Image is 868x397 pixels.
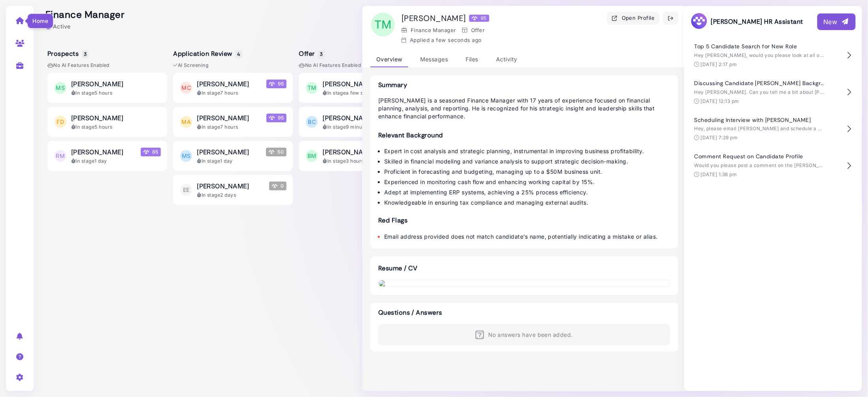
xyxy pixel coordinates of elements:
[694,80,825,87] h4: Discussing Candidate [PERSON_NAME] Background
[378,324,670,346] div: No answers have been added.
[701,98,739,104] time: [DATE] 12:13 pm
[817,13,856,30] button: New
[235,50,242,58] span: 4
[691,147,856,184] button: Comment Request on Candidate Profile Would you please post a comment on the [PERSON_NAME] profile...
[370,256,426,280] h3: Resume / CV
[55,150,66,162] span: RM
[694,43,825,50] h4: Top 5 Candidate Search for New Role
[299,62,361,69] span: No AI Features enabled
[197,89,287,97] div: In stage 7 hours
[472,15,477,21] img: Megan Score
[379,280,670,287] img: download
[299,107,419,137] button: BC [PERSON_NAME] Megan Score 92 In stage9 minutes
[47,62,109,69] span: No AI Features enabled
[173,175,293,205] button: EE [PERSON_NAME] Megan Score 0 In stage2 days
[384,147,670,155] li: Expert in cost analysis and strategic planning, instrumental in improving business profitability.
[266,114,287,122] span: 95
[701,61,737,67] time: [DATE] 2:17 pm
[173,73,293,103] button: MC [PERSON_NAME] Megan Score 95 In stage7 hours
[197,113,249,123] span: [PERSON_NAME]
[47,50,87,57] h5: Prospects
[469,15,489,22] div: 95
[414,52,454,67] div: Messages
[299,141,419,171] button: BM [PERSON_NAME] Megan Score 90 In stage3 hours
[71,147,123,157] span: [PERSON_NAME]
[71,113,123,123] span: [PERSON_NAME]
[323,113,375,123] span: [PERSON_NAME]
[371,13,395,36] span: TM
[141,148,161,156] span: 85
[266,80,287,88] span: 95
[323,147,375,157] span: [PERSON_NAME]
[384,157,670,165] li: Skilled in financial modeling and variance analysis to support strategic decision-making.
[8,10,32,30] a: Home
[45,22,71,30] div: Active
[82,50,89,58] span: 3
[173,141,293,171] button: MS [PERSON_NAME] Megan Score 50 In stage1 day
[173,50,241,57] h5: Application Review
[266,148,287,156] span: 50
[318,50,325,58] span: 3
[197,79,249,89] span: [PERSON_NAME]
[173,62,208,69] span: AI Screening
[180,116,192,128] span: MA
[269,81,275,87] img: Megan Score
[173,107,293,137] button: MA [PERSON_NAME] Megan Score 95 In stage7 hours
[306,82,318,94] span: TM
[611,14,655,23] div: Open Profile
[384,167,670,176] li: Proficient in forecasting and budgeting, managing up to a $50M business unit.
[402,36,482,44] div: Applied
[432,37,482,43] time: Sep 05, 2025
[384,188,670,196] li: Adept at implementing ERP systems, achieving a 25% process efficiency.
[701,135,738,141] time: [DATE] 7:29 pm
[143,149,149,155] img: Megan Score
[299,73,419,103] button: TM [PERSON_NAME] Megan Score 95 In stagea few seconds
[694,153,825,160] h4: Comment Request on Candidate Profile
[462,27,485,34] div: Offer
[269,115,275,121] img: Megan Score
[197,181,249,191] span: [PERSON_NAME]
[27,13,53,28] div: Home
[197,123,287,131] div: In stage 7 hours
[47,141,167,171] button: RM [PERSON_NAME] Megan Score 85 In stage1 day
[402,27,456,34] div: Finance Manager
[370,52,408,67] div: Overview
[460,52,484,67] div: Files
[197,158,287,165] div: In stage 1 day
[323,79,375,89] span: [PERSON_NAME]
[402,13,489,23] h1: [PERSON_NAME]
[691,111,856,148] button: Scheduling Interview with [PERSON_NAME] Hey, please email [PERSON_NAME] and schedule a 30 min int...
[306,150,318,162] span: BM
[384,178,670,186] li: Experienced in monitoring cash flow and enhancing working capital by 15%.
[694,117,825,123] h4: Scheduling Interview with [PERSON_NAME]
[323,158,412,165] div: In stage 3 hours
[691,74,856,111] button: Discussing Candidate [PERSON_NAME] Background Hey [PERSON_NAME]. Can you tell me a bit about [PER...
[323,123,412,131] div: In stage 9 minutes
[691,37,856,74] button: Top 5 Candidate Search for New Role Hey [PERSON_NAME], would you please look at all of our existi...
[378,131,670,139] h4: Relevant Background
[47,73,167,103] button: MS [PERSON_NAME] In stage5 hours
[180,184,192,196] span: EE
[384,198,670,207] li: Knowledgeable in ensuring tax compliance and managing external audits.
[71,79,123,89] span: [PERSON_NAME]
[269,149,274,155] img: Megan Score
[71,89,161,97] div: In stage 5 hours
[384,232,670,241] li: Email address provided does not match candidate’s name, potentially indicating a mistake or alias.
[378,81,670,89] h3: Summary
[272,183,277,189] img: Megan Score
[299,50,323,57] h5: Offer
[197,147,249,157] span: [PERSON_NAME]
[71,158,161,165] div: In stage 1 day
[47,107,167,137] button: FD [PERSON_NAME] In stage5 hours
[269,182,287,190] span: 0
[378,309,670,316] h3: Questions / Answers
[71,123,161,131] div: In stage 5 hours
[824,17,849,27] div: New
[378,217,670,224] h4: Red Flags
[197,192,287,199] div: In stage 2 days
[306,116,318,128] span: BC
[180,82,192,94] span: MC
[490,52,523,67] div: Activity
[45,9,125,21] h2: Finance Manager
[607,12,659,25] button: Open Profile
